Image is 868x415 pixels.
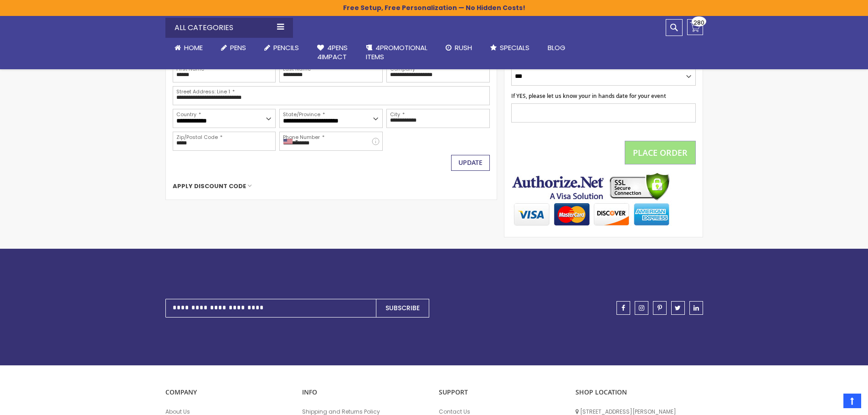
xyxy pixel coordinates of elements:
[357,38,437,67] a: 4PROMOTIONALITEMS
[317,43,348,61] span: 4Pens 4impact
[255,38,308,58] a: Pencils
[500,43,529,52] span: Specials
[575,388,703,397] p: SHOP LOCATION
[230,43,246,52] span: Pens
[451,155,490,171] button: Update
[302,388,430,397] p: INFO
[539,38,575,58] a: Blog
[693,305,699,311] span: linkedin
[511,92,666,100] span: If YES, please let us know your in hands date for your event
[184,43,203,52] span: Home
[439,388,566,397] p: Support
[458,158,483,167] span: Update
[548,43,565,52] span: Blog
[653,301,667,315] a: pinterest
[635,301,648,315] a: instagram
[843,394,861,408] a: Top
[671,301,685,315] a: twitter
[165,388,293,397] p: COMPANY
[687,19,703,35] a: 280
[273,43,299,52] span: Pencils
[366,43,427,61] span: 4PROMOTIONAL ITEMS
[165,38,212,58] a: Home
[437,38,481,58] a: Rush
[173,182,246,190] span: Apply Discount Code
[280,132,301,150] div: United States: +1
[639,305,644,311] span: instagram
[165,18,293,38] div: All Categories
[455,43,472,52] span: Rush
[481,38,539,58] a: Specials
[385,303,420,313] span: Subscribe
[657,305,662,311] span: pinterest
[689,301,703,315] a: linkedin
[621,305,625,311] span: facebook
[212,38,255,58] a: Pens
[693,18,704,27] span: 280
[308,38,357,67] a: 4Pens4impact
[616,301,630,315] a: facebook
[675,305,681,311] span: twitter
[376,299,429,318] button: Subscribe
